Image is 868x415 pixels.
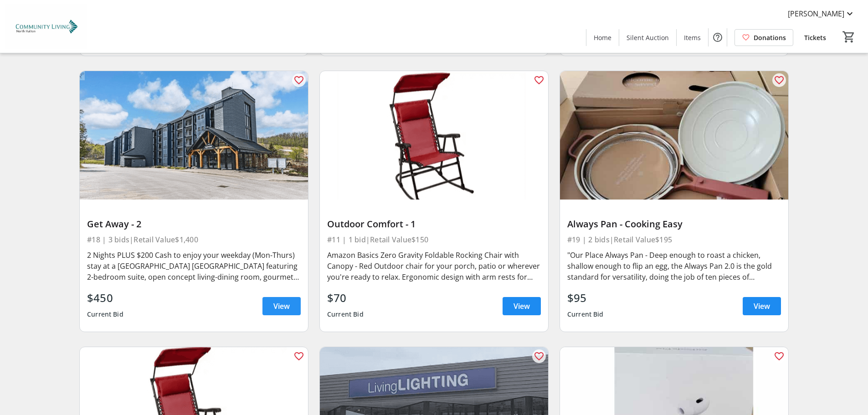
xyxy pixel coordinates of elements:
[320,71,548,200] img: Outdoor Comfort - 1
[327,233,541,246] div: #11 | 1 bid | Retail Value $150
[567,290,604,306] div: $95
[774,351,785,362] mat-icon: favorite_outline
[754,301,770,312] span: View
[774,75,785,86] mat-icon: favorite_outline
[567,219,781,230] div: Always Pan - Cooking Easy
[5,4,87,49] img: Community Living North Halton's Logo
[87,290,123,306] div: $450
[797,29,833,46] a: Tickets
[677,29,708,46] a: Items
[567,306,604,323] div: Current Bid
[262,297,301,315] a: View
[754,33,786,42] span: Donations
[327,219,541,230] div: Outdoor Comfort - 1
[273,301,290,312] span: View
[743,297,781,315] a: View
[560,71,788,200] img: Always Pan - Cooking Easy
[327,290,364,306] div: $70
[327,306,364,323] div: Current Bid
[709,28,727,46] button: Help
[87,233,301,246] div: #18 | 3 bids | Retail Value $1,400
[327,250,541,282] div: Amazon Basics Zero Gravity Foldable Rocking Chair with Canopy - Red Outdoor chair for your porch,...
[293,351,304,362] mat-icon: favorite_outline
[594,33,611,42] span: Home
[87,250,301,282] div: 2 Nights PLUS $200 Cash to enjoy your weekday (Mon-Thurs) stay at a [GEOGRAPHIC_DATA] [GEOGRAPHIC...
[87,219,301,230] div: Get Away - 2
[684,33,701,42] span: Items
[534,351,544,362] mat-icon: favorite_outline
[841,29,857,45] button: Cart
[567,233,781,246] div: #19 | 2 bids | Retail Value $195
[586,29,619,46] a: Home
[514,301,530,312] span: View
[87,306,123,323] div: Current Bid
[80,71,308,200] img: Get Away - 2
[293,75,304,86] mat-icon: favorite_outline
[804,33,826,42] span: Tickets
[534,75,544,86] mat-icon: favorite_outline
[788,8,844,19] span: [PERSON_NAME]
[619,29,676,46] a: Silent Auction
[627,33,669,42] span: Silent Auction
[503,297,541,315] a: View
[567,250,781,282] div: "Our Place Always Pan - Deep enough to roast a chicken, shallow enough to flip an egg, the Always...
[781,6,863,21] button: [PERSON_NAME]
[734,29,793,46] a: Donations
